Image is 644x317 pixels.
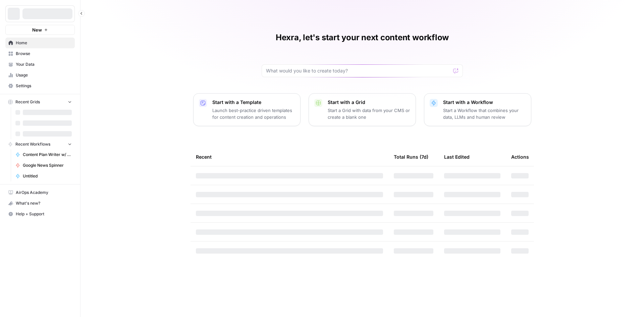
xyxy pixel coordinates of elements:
a: Usage [5,70,75,81]
a: Your Data [5,59,75,70]
span: Home [16,40,72,46]
button: Recent Workflows [5,139,75,149]
p: Start a Workflow that combines your data, LLMs and human review [443,107,526,120]
span: AirOps Academy [16,190,72,196]
button: Recent Grids [5,97,75,107]
a: AirOps Academy [5,187,75,198]
button: Help + Support [5,209,75,219]
button: Start with a WorkflowStart a Workflow that combines your data, LLMs and human review [424,93,531,126]
p: Start with a Workflow [443,99,526,106]
span: Settings [16,83,72,89]
h1: Hexra, let's start your next content workflow [276,32,449,43]
span: Google News Spinner [23,162,72,168]
a: Content Plan Writer w/ Visual Suggestions [12,149,75,160]
span: Browse [16,51,72,57]
span: New [32,27,42,33]
button: Start with a TemplateLaunch best-practice driven templates for content creation and operations [193,93,301,126]
span: Help + Support [16,211,72,217]
span: Content Plan Writer w/ Visual Suggestions [23,152,72,158]
a: Untitled [12,171,75,181]
div: What's new? [6,198,74,208]
a: Google News Spinner [12,160,75,171]
span: Recent Workflows [15,141,50,147]
div: Last Edited [444,148,470,166]
span: Untitled [23,173,72,179]
p: Launch best-practice driven templates for content creation and operations [212,107,295,120]
button: New [5,25,75,35]
p: Start with a Grid [328,99,410,106]
input: What would you like to create today? [266,67,450,74]
p: Start with a Template [212,99,295,106]
div: Recent [196,148,383,166]
button: What's new? [5,198,75,209]
div: Total Runs (7d) [394,148,428,166]
a: Home [5,38,75,48]
span: Your Data [16,61,72,67]
a: Settings [5,81,75,91]
span: Usage [16,72,72,78]
span: Recent Grids [15,99,40,105]
p: Start a Grid with data from your CMS or create a blank one [328,107,410,120]
div: Actions [511,148,529,166]
a: Browse [5,48,75,59]
button: Start with a GridStart a Grid with data from your CMS or create a blank one [309,93,416,126]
